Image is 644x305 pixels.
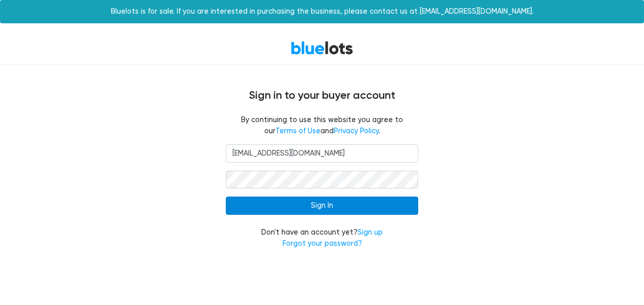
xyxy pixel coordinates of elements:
[226,227,418,249] div: Don't have an account yet?
[283,239,362,248] a: Forgot your password?
[357,228,383,237] a: Sign up
[226,115,418,136] fieldset: By continuing to use this website you agree to our and .
[226,197,418,215] input: Sign In
[226,144,418,163] input: Email
[291,41,353,55] a: BlueLots
[275,127,320,135] a: Terms of Use
[334,127,379,135] a: Privacy Policy
[18,89,626,102] h4: Sign in to your buyer account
